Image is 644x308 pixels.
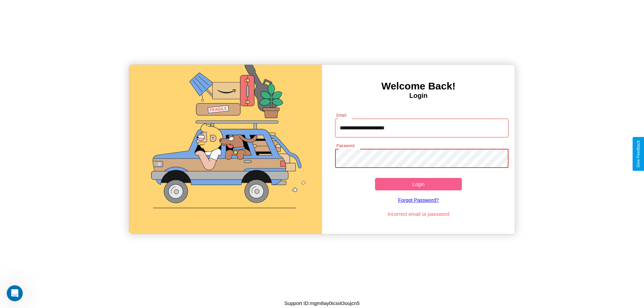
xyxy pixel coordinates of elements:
a: Forgot Password? [332,190,505,209]
img: gif [129,65,322,234]
label: Password [336,143,354,148]
p: Support ID: mgm8ay0icsi43oujcn5 [284,299,360,308]
button: Login [375,178,462,190]
h3: Welcome Back! [322,80,515,92]
label: Email [336,112,347,118]
p: Incorrect email or password [332,209,505,219]
iframe: Intercom live chat [7,285,23,301]
div: Give Feedback [636,140,641,168]
h4: Login [322,92,515,100]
